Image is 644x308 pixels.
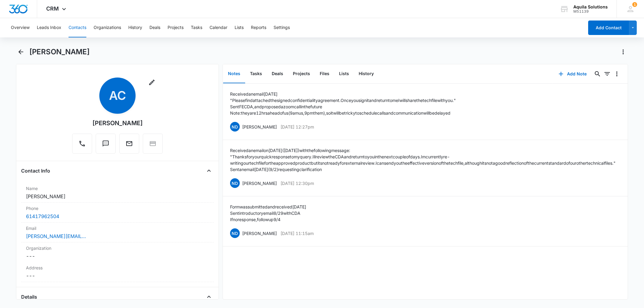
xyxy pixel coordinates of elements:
button: Back [16,47,25,57]
button: Projects [168,18,184,37]
dd: [PERSON_NAME] [26,193,209,200]
p: "Please find attached the signed confidentiality agreement. Once you sign it and return to me I w... [230,97,456,103]
div: [PERSON_NAME] [92,119,143,128]
p: Received an email [DATE] [230,91,456,97]
h4: Details [21,293,37,300]
button: Text [96,134,116,154]
button: Close [204,166,214,176]
button: Notes [223,65,245,83]
span: 1 [632,2,637,7]
span: AC [99,78,136,114]
span: ND [230,178,240,188]
div: Address--- [21,262,213,282]
p: [DATE] 12:27pm [280,124,314,130]
label: Address [26,265,209,271]
div: Name[PERSON_NAME] [21,183,213,203]
p: [PERSON_NAME] [242,124,277,130]
span: ND [230,228,240,238]
p: [DATE] 11:15am [280,230,314,237]
button: Contacts [69,18,86,37]
div: notifications count [632,2,637,7]
button: Add Note [553,67,593,81]
p: Sent an email [DATE] (9/2) requesting clarification [230,166,620,173]
p: [DATE] 12:30pm [280,180,314,186]
p: Note: they are 12 hrs ahead of us (9 am us, 9 pm them), so it will be tricky to schedule calls an... [230,110,456,116]
button: Tasks [245,65,267,83]
div: account id [573,9,608,14]
p: "Thanks for your quick response to my query. Ill review the CDA and return to you in the next cou... [230,154,620,166]
button: History [128,18,142,37]
button: History [354,65,379,83]
button: Call [72,134,92,154]
dd: --- [26,252,209,260]
label: Organization [26,245,209,251]
button: Files [315,65,334,83]
button: Calendar [210,18,227,37]
button: Add Contact [588,21,629,35]
p: [PERSON_NAME] [242,230,277,237]
button: Email [119,134,139,154]
label: Email [26,225,209,231]
a: 61417962504 [26,213,59,220]
h4: Contact Info [21,167,50,174]
a: Text [96,143,116,148]
a: Email [119,143,139,148]
button: Close [204,292,214,302]
button: Search... [593,69,602,79]
button: Organizations [94,18,121,37]
p: If no response, follow up 9/4 [230,216,306,223]
button: Reports [251,18,266,37]
button: Deals [267,65,288,83]
div: Organization--- [21,243,213,262]
p: Received an email on [DATE] ([DATE]) with the following message: [230,147,620,154]
label: Phone [26,205,209,211]
button: Settings [274,18,290,37]
button: Leads Inbox [37,18,61,37]
button: Overview [11,18,30,37]
button: Tasks [191,18,202,37]
p: Sent FE CDA, and proposed a zoom call in the future [230,103,456,110]
span: CRM [46,5,59,12]
div: account name [573,5,608,9]
p: [PERSON_NAME] [242,180,277,186]
a: Call [72,143,92,148]
button: Actions [618,47,628,57]
p: Sent introductory email 8/29 with CDA [230,210,306,216]
button: Overflow Menu [612,69,622,79]
button: Filters [602,69,612,79]
h1: [PERSON_NAME] [29,47,90,56]
button: Lists [235,18,244,37]
label: Name [26,185,209,192]
div: Phone61417962504 [21,203,213,223]
button: Lists [334,65,354,83]
a: [PERSON_NAME][EMAIL_ADDRESS][PERSON_NAME][DOMAIN_NAME] [26,233,86,240]
button: Deals [149,18,160,37]
span: ND [230,122,240,132]
dd: --- [26,272,209,279]
button: Projects [288,65,315,83]
p: Form was submitted and received [DATE] [230,204,306,210]
div: Email[PERSON_NAME][EMAIL_ADDRESS][PERSON_NAME][DOMAIN_NAME] [21,223,213,243]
